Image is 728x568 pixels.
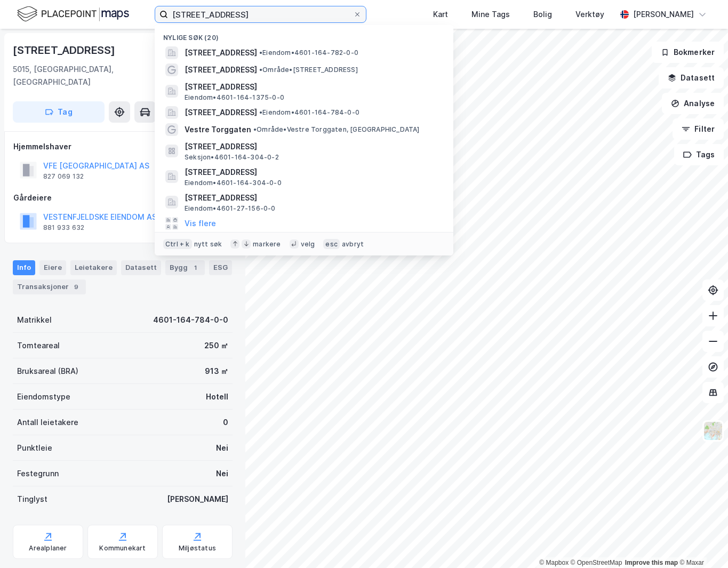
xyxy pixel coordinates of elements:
div: 5015, [GEOGRAPHIC_DATA], [GEOGRAPHIC_DATA] [13,63,175,89]
button: Tags [674,144,724,165]
div: Kart [433,8,448,21]
div: Nylige søk (20) [155,25,453,44]
div: Nei [216,442,228,454]
a: Improve this map [625,559,678,566]
div: Matrikkel [17,314,52,326]
div: Eiere [39,260,66,275]
div: 881 933 632 [43,223,84,232]
div: Ctrl + k [163,239,192,250]
div: Transaksjoner [13,279,86,294]
div: 827 069 132 [43,172,84,181]
div: Verktøy [575,8,604,21]
a: Mapbox [539,559,569,566]
div: [STREET_ADDRESS] [13,42,117,59]
div: Info [13,260,35,275]
div: Hjemmelshaver [13,140,232,153]
span: • [253,125,257,133]
div: Antall leietakere [17,416,78,429]
div: Kontrollprogram for chat [675,517,728,568]
span: Eiendom • 4601-164-304-0-0 [185,179,282,187]
div: Gårdeiere [13,191,232,204]
img: Z [703,421,723,441]
button: Analyse [662,93,724,114]
div: 4601-164-784-0-0 [153,314,228,326]
button: Tag [13,101,105,123]
div: 1 [190,262,201,273]
div: velg [301,240,315,249]
span: Eiendom • 4601-164-784-0-0 [259,108,359,117]
span: [STREET_ADDRESS] [185,46,257,59]
button: Filter [673,118,724,140]
div: Festegrunn [17,467,59,480]
span: Seksjon • 4601-164-304-0-2 [185,153,279,162]
span: Eiendom • 4601-164-1375-0-0 [185,93,284,102]
button: Vis flere [185,217,216,230]
div: Tomteareal [17,339,60,352]
img: logo.f888ab2527a4732fd821a326f86c7f29.svg [17,5,129,23]
div: ESG [209,260,232,275]
div: Bolig [533,8,552,21]
div: [PERSON_NAME] [167,493,228,506]
div: 913 ㎡ [205,365,228,378]
span: [STREET_ADDRESS] [185,81,441,93]
div: Datasett [121,260,161,275]
input: Søk på adresse, matrikkel, gårdeiere, leietakere eller personer [168,6,353,22]
span: [STREET_ADDRESS] [185,63,257,76]
div: Bruksareal (BRA) [17,365,78,378]
span: Vestre Torggaten [185,123,251,136]
span: [STREET_ADDRESS] [185,106,257,119]
div: Mine Tags [471,8,510,21]
div: 9 [71,282,82,292]
div: Nei [216,467,228,480]
div: [PERSON_NAME] [633,8,694,21]
span: [STREET_ADDRESS] [185,191,441,204]
div: Punktleie [17,442,52,454]
div: Bygg [165,260,205,275]
span: Område • Vestre Torggaten, [GEOGRAPHIC_DATA] [253,125,420,134]
div: Kommunekart [99,544,146,553]
span: • [259,49,262,57]
div: Leietakere [70,260,117,275]
span: • [259,66,262,74]
div: markere [253,240,281,249]
div: 250 ㎡ [204,339,228,352]
div: Miljøstatus [179,544,216,553]
button: Datasett [659,67,724,89]
span: Eiendom • 4601-27-156-0-0 [185,204,276,213]
div: Arealplaner [29,544,67,553]
span: [STREET_ADDRESS] [185,166,441,179]
div: avbryt [342,240,364,249]
span: Eiendom • 4601-164-782-0-0 [259,49,358,57]
div: esc [323,239,340,250]
span: • [259,108,262,116]
button: Bokmerker [652,42,724,63]
span: Område • [STREET_ADDRESS] [259,66,358,74]
span: [STREET_ADDRESS] [185,140,441,153]
div: nytt søk [194,240,222,249]
div: Tinglyst [17,493,47,506]
div: Eiendomstype [17,390,70,403]
a: OpenStreetMap [571,559,622,566]
iframe: Chat Widget [675,517,728,568]
div: Hotell [206,390,228,403]
div: 0 [223,416,228,429]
